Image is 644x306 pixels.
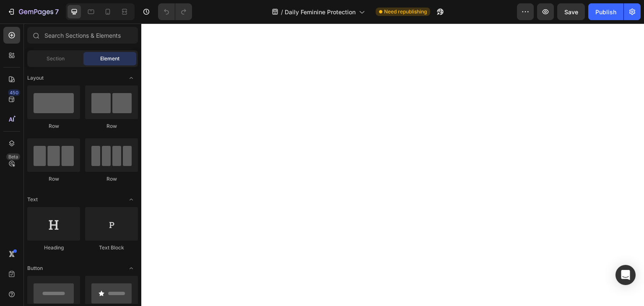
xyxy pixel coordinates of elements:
[615,265,636,285] div: Open Intercom Messenger
[85,175,138,183] div: Row
[27,265,43,272] span: Button
[384,8,427,16] span: Need republishing
[141,23,644,306] iframe: Design area
[158,3,192,20] div: Undo/Redo
[285,8,356,16] span: Daily Feminine Protection
[27,27,138,44] input: Search Sections & Elements
[55,7,59,17] p: 7
[100,55,119,62] span: Element
[6,153,20,160] div: Beta
[27,74,44,82] span: Layout
[3,3,62,20] button: 7
[125,193,138,206] span: Toggle open
[85,244,138,252] div: Text Block
[281,8,283,16] span: /
[47,55,65,62] span: Section
[85,122,138,130] div: Row
[564,8,578,16] span: Save
[595,8,616,16] div: Publish
[8,89,20,96] div: 450
[27,196,38,203] span: Text
[125,262,138,275] span: Toggle open
[27,244,80,252] div: Heading
[588,3,623,20] button: Publish
[557,3,585,20] button: Save
[27,175,80,183] div: Row
[125,71,138,85] span: Toggle open
[27,122,80,130] div: Row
